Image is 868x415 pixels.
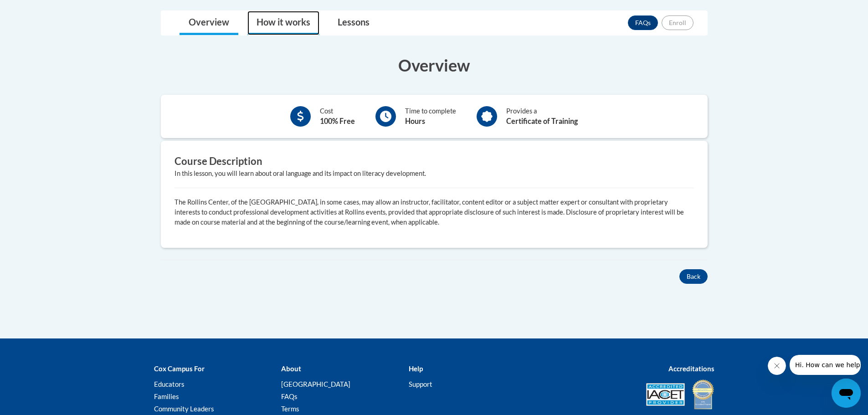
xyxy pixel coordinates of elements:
b: 100% Free [320,117,355,125]
a: [GEOGRAPHIC_DATA] [281,380,350,388]
button: Enroll [662,15,693,30]
a: Lessons [329,11,379,35]
b: Accreditations [668,364,714,373]
b: About [281,364,301,373]
a: FAQs [281,392,298,400]
a: Terms [281,405,299,413]
b: Help [409,364,423,373]
b: Certificate of Training [506,117,578,125]
iframe: Message from company [790,355,861,375]
div: Time to complete [405,106,456,127]
iframe: Button to launch messaging window [832,379,861,408]
a: FAQs [628,15,658,30]
a: Support [409,380,432,388]
a: How it works [247,11,319,35]
a: Educators [154,380,185,388]
div: In this lesson, you will learn about oral language and its impact on literacy development. [175,169,694,179]
iframe: Close message [768,357,786,375]
div: Provides a [506,106,578,127]
a: Community Leaders [154,405,214,413]
a: Overview [180,11,238,35]
p: The Rollins Center, of the [GEOGRAPHIC_DATA], in some cases, may allow an instructor, facilitator... [175,197,694,227]
h3: Course Description [175,154,694,169]
img: IDA® Accredited [692,379,714,410]
div: Cost [320,106,355,127]
b: Cox Campus For [154,364,205,373]
span: Hi. How can we help? [5,6,74,14]
a: Families [154,392,179,400]
b: Hours [405,117,425,125]
button: Back [679,269,708,284]
h3: Overview [161,54,708,77]
img: Accredited IACET® Provider [646,383,685,406]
